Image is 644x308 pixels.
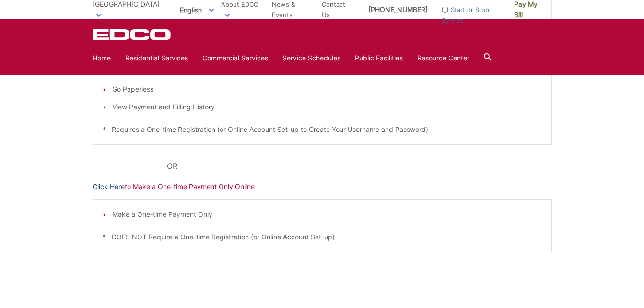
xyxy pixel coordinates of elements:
[161,159,551,173] p: - OR -
[93,181,552,192] p: to Make a One-time Payment Only Online
[103,232,542,242] p: * DOES NOT Require a One-time Registration (or Online Account Set-up)
[93,29,172,40] a: EDCD logo. Return to the homepage.
[125,53,188,63] a: Residential Services
[355,53,403,63] a: Public Facilities
[112,102,542,112] li: View Payment and Billing History
[282,53,340,63] a: Service Schedules
[93,181,125,192] a: Click Here
[112,84,542,95] li: Go Paperless
[93,53,111,63] a: Home
[417,53,469,63] a: Resource Center
[173,2,221,18] span: English
[202,53,268,63] a: Commercial Services
[112,209,542,220] li: Make a One-time Payment Only
[103,124,542,135] p: * Requires a One-time Registration (or Online Account Set-up to Create Your Username and Password)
